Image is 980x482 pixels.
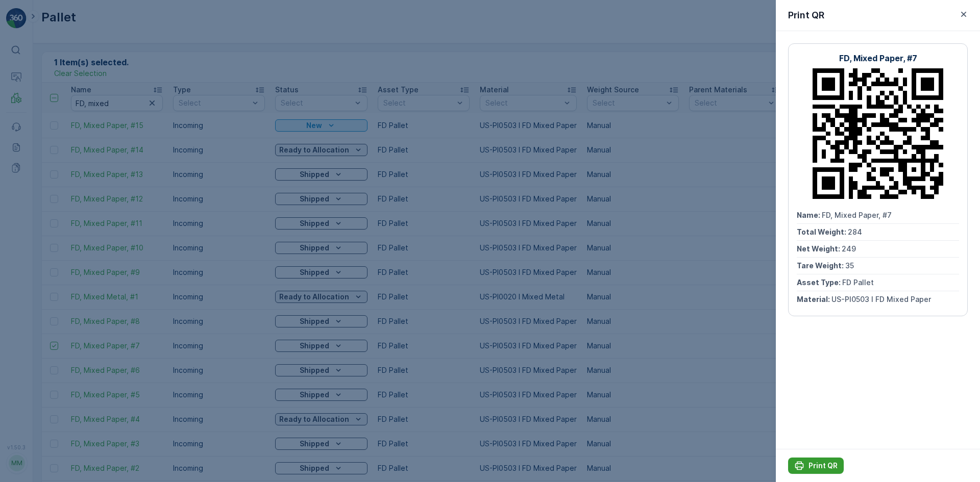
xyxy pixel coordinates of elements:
button: Print QR [788,458,844,474]
span: Asset Type : [797,278,842,287]
span: FD, Mixed Paper, #7 [822,211,892,219]
span: 284 [848,227,862,236]
span: Tare Weight : [797,261,845,270]
p: FD, Mixed Paper, #7 [839,52,917,64]
span: FD Pallet [842,278,874,287]
p: Print QR [788,8,824,22]
span: Name : [797,211,822,219]
span: 35 [845,261,854,270]
span: US-PI0503 I FD Mixed Paper [831,295,931,303]
span: Net Weight : [797,244,842,253]
span: Total Weight : [797,227,848,236]
span: Material : [797,295,831,303]
p: Print QR [808,461,838,471]
span: 249 [842,244,856,253]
